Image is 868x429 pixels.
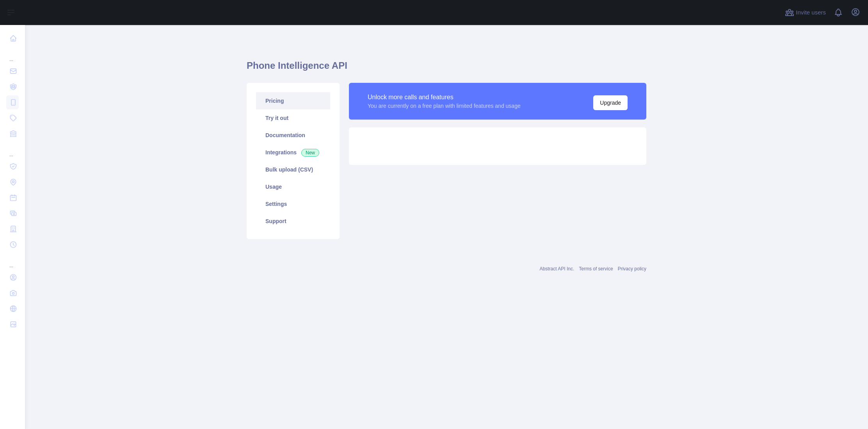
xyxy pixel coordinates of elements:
[256,144,330,161] a: Integrations New
[368,93,521,102] div: Unlock more calls and features
[256,127,330,144] a: Documentation
[256,109,330,127] a: Try it out
[256,178,330,195] a: Usage
[256,92,330,109] a: Pricing
[256,161,330,178] a: Bulk upload (CSV)
[618,266,646,272] a: Privacy policy
[540,266,575,272] a: Abstract API Inc.
[6,47,19,63] div: ...
[593,95,628,110] button: Upgrade
[796,8,826,17] span: Invite users
[247,59,646,78] h1: Phone Intelligence API
[368,102,521,110] div: You are currently on a free plan with limited features and usage
[6,142,19,158] div: ...
[301,149,319,157] span: New
[256,195,330,213] a: Settings
[256,213,330,230] a: Support
[783,6,827,19] button: Invite users
[6,253,19,269] div: ...
[579,266,613,272] a: Terms of service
